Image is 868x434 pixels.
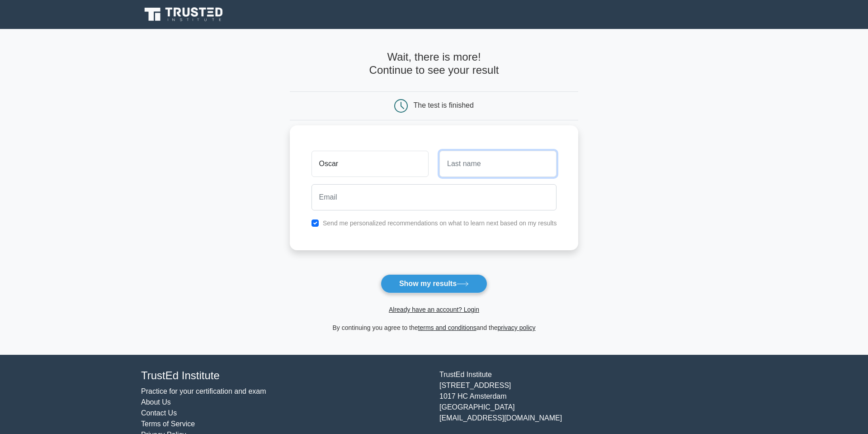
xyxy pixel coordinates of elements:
h4: Wait, there is more! Continue to see your result [290,51,579,77]
a: Already have an account? Login [389,306,479,313]
a: About Us [141,398,171,406]
label: Send me personalized recommendations on what to learn next based on my results [323,219,557,227]
input: Last name [439,151,557,177]
a: privacy policy [498,324,536,331]
input: First name [311,151,429,177]
a: terms and conditions [418,324,476,331]
h4: TrustEd Institute [141,369,429,382]
a: Contact Us [141,409,177,417]
div: By continuing you agree to the and the [284,322,584,333]
button: Show my results [381,274,487,293]
div: The test is finished [414,101,474,109]
a: Practice for your certification and exam [141,387,266,395]
a: Terms of Service [141,420,195,428]
input: Email [311,184,557,210]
